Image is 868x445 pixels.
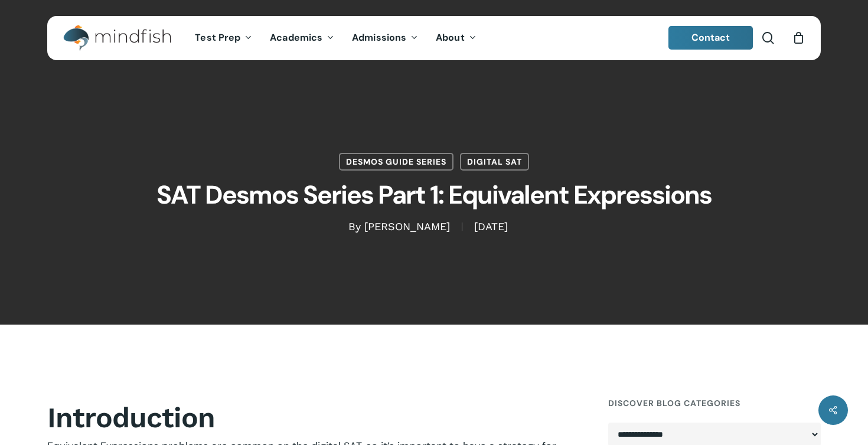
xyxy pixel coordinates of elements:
[339,153,453,171] a: Desmos Guide Series
[460,153,529,171] a: Digital SAT
[427,33,485,43] a: About
[608,392,821,414] h4: Discover Blog Categories
[668,26,753,50] a: Contact
[139,171,729,220] h1: SAT Desmos Series Part 1: Equivalent Expressions
[261,33,343,43] a: Academics
[436,31,465,44] span: About
[47,16,821,60] header: Main Menu
[462,222,520,231] span: [DATE]
[186,33,261,43] a: Test Prep
[364,220,450,233] a: [PERSON_NAME]
[47,401,215,434] b: Introduction
[348,222,361,231] span: By
[691,31,730,44] span: Contact
[343,33,427,43] a: Admissions
[270,31,322,44] span: Academics
[186,16,485,60] nav: Main Menu
[352,31,406,44] span: Admissions
[195,31,240,44] span: Test Prep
